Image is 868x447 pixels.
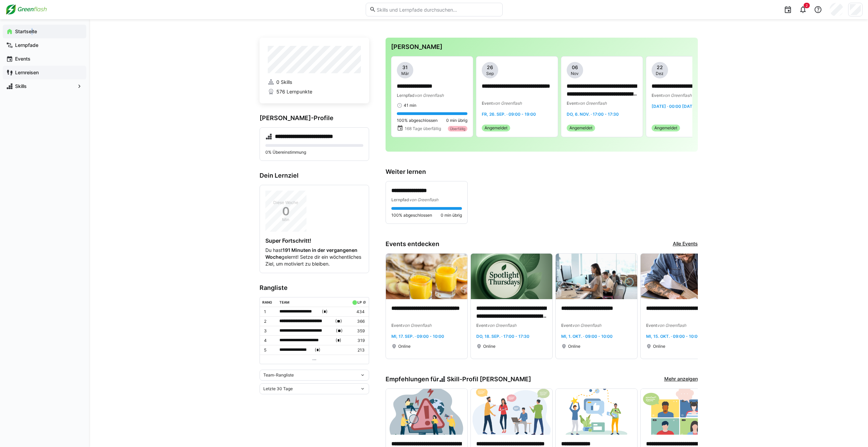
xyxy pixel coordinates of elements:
[386,389,467,435] img: image
[398,344,411,349] span: Online
[265,247,357,260] strong: 191 Minuten in der vergangenen Woche
[391,43,692,51] h3: [PERSON_NAME]
[446,118,467,123] span: 0 min übrig
[265,247,363,267] p: Du hast gelernt! Setze dir ein wöchentliches Ziel, um motiviert zu bleiben.
[260,172,369,179] h3: Dein Lernziel
[441,213,462,218] span: 0 min übrig
[363,299,366,305] a: ø
[447,375,531,383] span: Skill-Profil [PERSON_NAME]
[476,334,529,339] span: Do, 18. Sep. · 17:00 - 17:30
[482,101,493,106] span: Event
[567,101,578,106] span: Event
[357,300,362,304] div: LP
[641,254,722,299] img: image
[322,308,328,315] span: ( )
[483,344,495,349] span: Online
[646,323,657,328] span: Event
[567,112,619,117] span: Do, 6. Nov. · 17:00 - 17:30
[351,328,364,334] p: 359
[471,389,552,435] img: image
[673,240,698,248] a: Alle Events
[386,240,439,248] h3: Events entdecken
[663,93,692,98] span: von Greenflash
[262,300,272,304] div: Rang
[652,104,712,109] span: [DATE] · 00:00 [DATE] · 00:00
[646,334,700,339] span: Mi, 15. Okt. · 09:00 - 10:00
[656,71,664,76] span: Dez
[265,237,363,244] h4: Super Fortschritt!
[264,309,274,315] p: 1
[572,64,578,71] span: 06
[264,338,274,343] p: 4
[391,323,402,328] span: Event
[264,319,274,324] p: 2
[351,319,364,324] p: 366
[806,3,808,8] span: 2
[386,168,698,176] h3: Weiter lernen
[351,338,364,343] p: 319
[471,254,552,299] img: image
[652,93,663,98] span: Event
[391,213,432,218] span: 100% abgeschlossen
[405,126,441,131] span: 168 Tage überfällig
[561,334,613,339] span: Mi, 1. Okt. · 09:00 - 10:00
[657,64,663,71] span: 22
[487,64,493,71] span: 26
[268,79,361,86] a: 0 Skills
[493,101,522,106] span: von Greenflash
[568,344,580,349] span: Online
[654,125,677,131] span: Angemeldet
[335,318,342,325] span: ( )
[476,323,487,328] span: Event
[336,337,341,344] span: ( )
[571,71,579,76] span: Nov
[402,323,431,328] span: von Greenflash
[569,125,592,131] span: Angemeldet
[386,375,531,383] h3: Empfehlungen für
[276,88,312,95] span: 576 Lernpunkte
[561,323,572,328] span: Event
[336,327,343,334] span: ( )
[264,328,274,334] p: 3
[279,300,289,304] div: Team
[391,334,444,339] span: Mi, 17. Sep. · 09:00 - 10:00
[351,347,364,353] p: 213
[260,114,369,122] h3: [PERSON_NAME]-Profile
[556,389,637,435] img: image
[653,344,665,349] span: Online
[391,197,409,202] span: Lernpfad
[315,346,320,354] span: ( )
[260,284,369,292] h3: Rangliste
[351,309,364,315] p: 434
[276,79,292,86] span: 0 Skills
[386,254,467,299] img: image
[265,150,363,155] p: 0% Übereinstimmung
[664,375,698,383] a: Mehr anzeigen
[402,64,408,71] span: 31
[482,112,536,117] span: Fr, 26. Sep. · 09:00 - 19:00
[572,323,601,328] span: von Greenflash
[657,323,686,328] span: von Greenflash
[448,126,467,131] div: Überfällig
[404,103,416,108] span: 41 min
[487,323,516,328] span: von Greenflash
[409,197,438,202] span: von Greenflash
[578,101,607,106] span: von Greenflash
[485,125,507,131] span: Angemeldet
[397,118,438,123] span: 100% abgeschlossen
[641,389,722,435] img: image
[264,347,274,353] p: 5
[263,372,294,378] span: Team-Rangliste
[415,93,444,98] span: von Greenflash
[486,71,494,76] span: Sep
[376,7,499,13] input: Skills und Lernpfade durchsuchen…
[263,386,293,392] span: Letzte 30 Tage
[401,71,409,76] span: Mär
[397,93,415,98] span: Lernpfad
[556,254,637,299] img: image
